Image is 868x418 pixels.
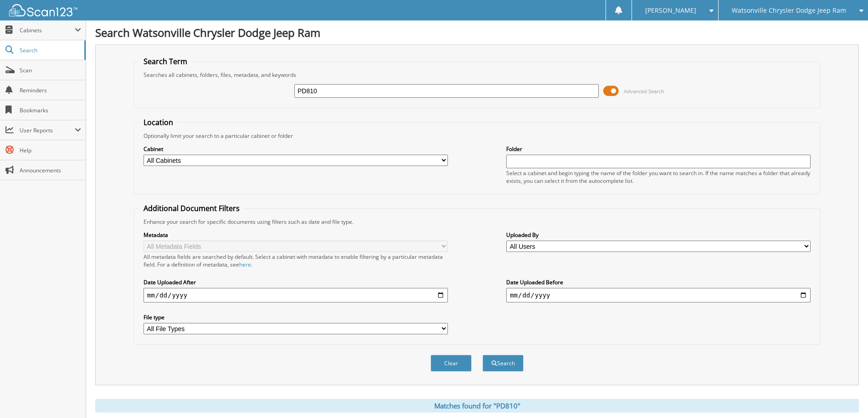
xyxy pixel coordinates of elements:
[20,26,75,34] span: Cabinets
[139,203,244,213] legend: Additional Document Filters
[20,166,81,174] span: Announcements
[20,46,80,54] span: Search
[9,4,77,16] img: scan123-logo-white.svg
[624,88,664,95] span: Advanced Search
[506,145,811,153] label: Folder
[144,288,448,302] input: start
[139,117,178,127] legend: Location
[20,106,81,114] span: Bookmarks
[20,86,81,94] span: Reminders
[144,278,448,286] label: Date Uploaded After
[20,146,81,154] span: Help
[483,355,524,372] button: Search
[139,218,815,226] div: Enhance your search for specific documents using filters such as date and file type.
[431,355,472,372] button: Clear
[20,66,81,74] span: Scan
[144,313,448,321] label: File type
[95,399,859,413] div: Matches found for "PD810"
[139,132,815,140] div: Optionally limit your search to a particular cabinet or folder
[139,56,192,66] legend: Search Term
[506,231,811,239] label: Uploaded By
[645,8,696,13] span: [PERSON_NAME]
[506,278,811,286] label: Date Uploaded Before
[506,288,811,302] input: end
[20,126,75,134] span: User Reports
[144,145,448,153] label: Cabinet
[239,261,251,268] a: here
[506,169,811,185] div: Select a cabinet and begin typing the name of the folder you want to search in. If the name match...
[732,8,846,13] span: Watsonville Chrysler Dodge Jeep Ram
[822,374,868,418] iframe: Chat Widget
[95,25,859,40] h1: Search Watsonville Chrysler Dodge Jeep Ram
[144,253,448,268] div: All metadata fields are searched by default. Select a cabinet with metadata to enable filtering b...
[139,71,815,79] div: Searches all cabinets, folders, files, metadata, and keywords
[144,231,448,239] label: Metadata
